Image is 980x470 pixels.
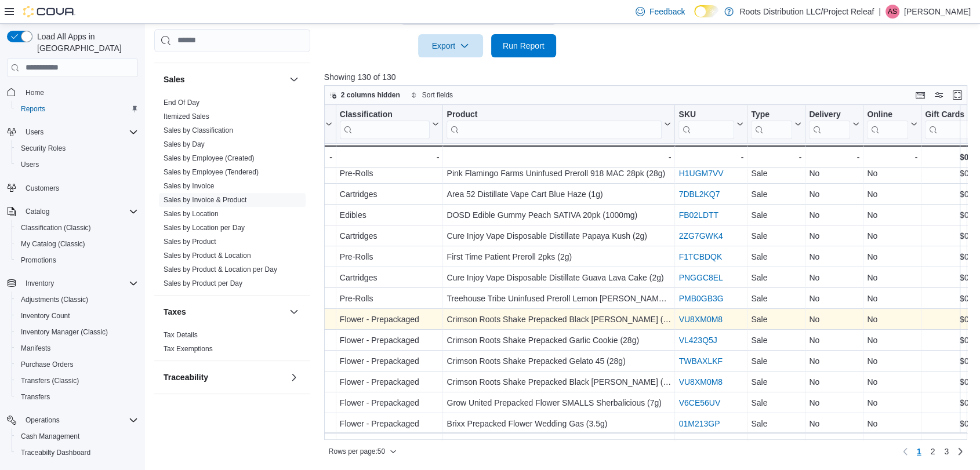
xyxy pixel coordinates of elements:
div: Pre-Rolls [340,292,440,305]
a: Adjustments (Classic) [16,293,93,307]
div: Cartridges [340,229,440,243]
ul: Pagination for preceding grid [912,442,953,461]
span: 1 [917,446,921,457]
div: Online [867,109,908,120]
a: F1TCBDQK [678,252,722,261]
div: Project Releaf [262,229,332,243]
div: First Time Patient Preroll 2pks (2g) [447,250,671,264]
span: Promotions [21,256,56,265]
span: Inventory Count [16,309,138,323]
div: No [809,375,859,389]
a: Sales by Location per Day [164,224,245,232]
span: Operations [21,413,138,427]
p: [PERSON_NAME] [904,5,971,19]
span: Tax Details [164,330,198,340]
div: Project Releaf [262,354,332,368]
h3: Sales [164,74,185,85]
button: Export [418,34,483,57]
div: - [751,150,801,164]
span: My Catalog (Classic) [16,237,138,251]
div: Sale [751,166,801,180]
span: Manifests [16,341,138,355]
div: Project Releaf [262,292,332,305]
button: Security Roles [12,140,143,156]
button: Classification (Classic) [12,220,143,236]
div: No [809,229,859,243]
div: SKU [678,109,734,120]
div: No [809,438,859,451]
div: Edibles [340,208,440,222]
div: Project Releaf [262,250,332,264]
div: No [809,354,859,368]
div: No [809,396,859,410]
div: No [809,250,859,264]
span: Sales by Employee (Created) [164,154,255,163]
button: Type [751,109,801,139]
a: TWBAXLKF [678,356,722,366]
a: Tax Details [164,331,198,339]
button: Home [2,84,143,101]
span: Run Report [503,40,545,52]
span: Sales by Day [164,140,205,149]
span: My Catalog (Classic) [21,239,85,249]
div: No [809,271,859,285]
a: PMB0GB3G [678,294,723,303]
span: Sales by Location [164,209,219,218]
button: Taxes [287,305,301,319]
a: Classification (Classic) [16,221,96,235]
button: Manifests [12,340,143,356]
span: Load All Apps in [GEOGRAPHIC_DATA] [32,31,138,54]
span: Reports [16,102,138,116]
div: Sale [751,417,801,431]
a: 2ZG7GWK4 [678,231,723,241]
span: Sales by Product per Day [164,279,242,288]
button: Traceabilty Dashboard [12,445,143,461]
button: SKU [678,109,743,139]
a: H1UGM7VV [678,169,723,178]
div: Sale [751,187,801,201]
div: Crimson Roots Shake Prepacked Garlic Cookie (28g) [447,333,671,347]
div: Project Releaf [262,166,332,180]
span: Sales by Product & Location [164,251,251,260]
div: No [867,396,917,410]
button: Enter fullscreen [950,88,964,102]
button: Operations [21,413,64,427]
button: Sales [164,74,285,85]
span: Operations [26,416,60,425]
button: Users [2,124,143,140]
span: Transfers (Classic) [21,376,79,385]
div: Treehouse Tribe Uninfused Preroll Lemon [PERSON_NAME] 28pk (28g) [447,292,671,305]
div: - [262,150,332,164]
button: Rows per page:50 [324,445,401,458]
div: $0.00 [925,208,980,222]
div: Sale [751,250,801,264]
div: Project Releaf [262,396,332,410]
button: Sort fields [406,88,458,102]
a: VL423Q5J [678,336,717,345]
div: Grow United Prepacked Flower SMALLS Sherbalicious (7g) [447,396,671,410]
div: $0.00 [925,166,980,180]
div: No [867,250,917,264]
span: Security Roles [21,144,66,153]
div: Sale [751,396,801,410]
div: Product [447,109,662,120]
span: Sales by Location per Day [164,223,245,232]
a: Sales by Invoice & Product [164,196,246,204]
a: Page 3 of 3 [939,442,953,461]
div: Cartridges [340,187,440,201]
div: Sale [751,354,801,368]
span: 2 columns hidden [341,90,400,100]
input: Dark Mode [694,5,718,17]
span: Transfers (Classic) [16,374,138,388]
div: $0.00 [925,375,980,389]
span: Adjustments (Classic) [21,295,88,304]
h3: Taxes [164,306,186,318]
span: Purchase Orders [16,358,138,371]
div: Pre-Rolls [340,166,440,180]
a: My Catalog (Classic) [16,237,90,251]
a: Sales by Location [164,210,219,218]
span: Users [21,125,138,139]
a: Sales by Day [164,140,205,148]
div: Project Releaf [262,187,332,201]
span: Adjustments (Classic) [16,293,138,307]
